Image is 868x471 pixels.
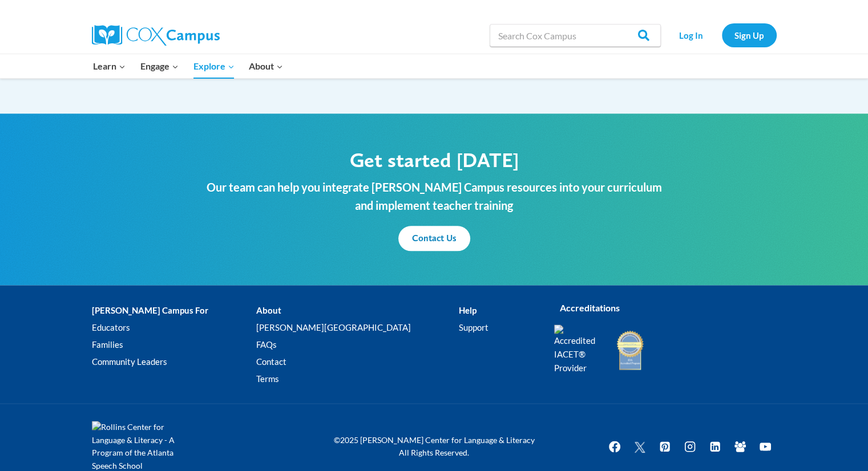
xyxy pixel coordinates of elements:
[203,178,665,214] p: Our team can help you integrate [PERSON_NAME] Campus resources into your curriculum and implement...
[679,435,701,458] a: Instagram
[412,233,457,243] span: Contact Us
[667,23,716,47] a: Log In
[633,440,647,453] img: Twitter X icon white
[241,54,290,78] button: Child menu of About
[560,302,620,313] strong: Accreditations
[398,226,470,251] a: Contact Us
[459,319,536,336] a: Support
[86,54,290,78] nav: Primary Navigation
[326,434,543,460] p: ©2025 [PERSON_NAME] Center for Language & Literacy All Rights Reserved.
[92,319,256,336] a: Educators
[722,23,777,47] a: Sign Up
[754,435,777,458] a: YouTube
[603,435,626,458] a: Facebook
[203,148,665,172] h2: Get started [DATE]
[729,435,752,458] a: Facebook Group
[256,354,459,371] a: Contact
[186,54,242,78] button: Child menu of Explore
[554,324,603,375] img: Accredited IACET® Provider
[133,54,186,78] button: Child menu of Engage
[616,329,644,371] img: IDA Accredited
[653,435,676,458] a: Pinterest
[256,319,459,336] a: [PERSON_NAME][GEOGRAPHIC_DATA]
[92,25,220,46] img: Cox Campus
[490,24,661,47] input: Search Cox Campus
[628,435,651,458] a: Twitter
[256,336,459,354] a: FAQs
[92,336,256,354] a: Families
[256,371,459,388] a: Terms
[86,54,134,78] button: Child menu of Learn
[704,435,726,458] a: Linkedin
[92,354,256,371] a: Community Leaders
[667,23,777,47] nav: Secondary Navigation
